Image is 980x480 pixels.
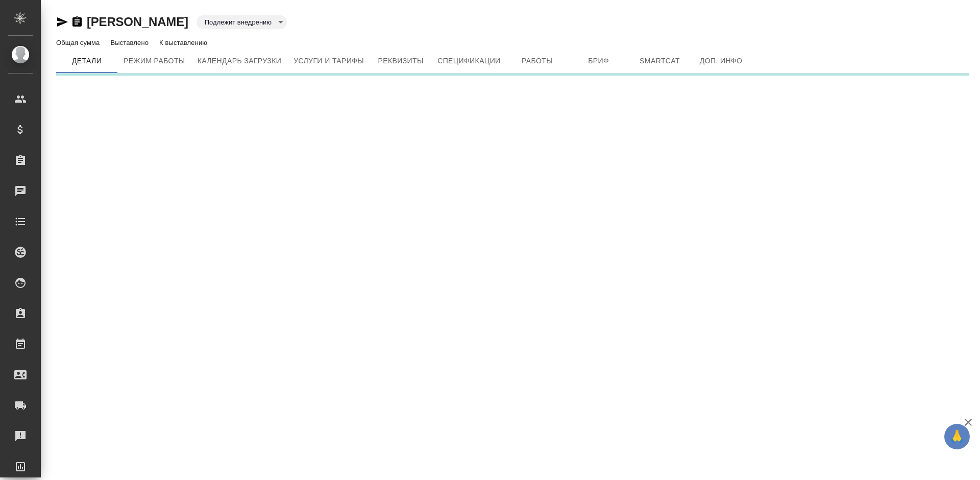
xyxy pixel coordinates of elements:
button: Скопировать ссылку [71,16,83,28]
span: Календарь загрузки [198,55,282,67]
span: Работы [513,55,562,67]
p: Выставлено [110,39,151,46]
span: Услуги и тарифы [293,55,364,67]
p: Общая сумма [56,39,102,46]
span: Бриф [574,55,623,67]
div: Подлежит внедрению [197,15,287,29]
span: Доп. инфо [697,55,746,67]
button: 🙏 [944,424,970,449]
span: Режим работы [124,55,185,67]
span: Smartcat [635,55,684,67]
span: Реквизиты [376,55,425,67]
span: 🙏 [948,426,966,447]
button: Подлежит внедрению [202,18,275,27]
a: [PERSON_NAME] [87,15,188,29]
span: Спецификации [437,55,500,67]
span: Детали [62,55,111,67]
button: Скопировать ссылку для ЯМессенджера [56,16,68,28]
p: К выставлению [159,39,210,46]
